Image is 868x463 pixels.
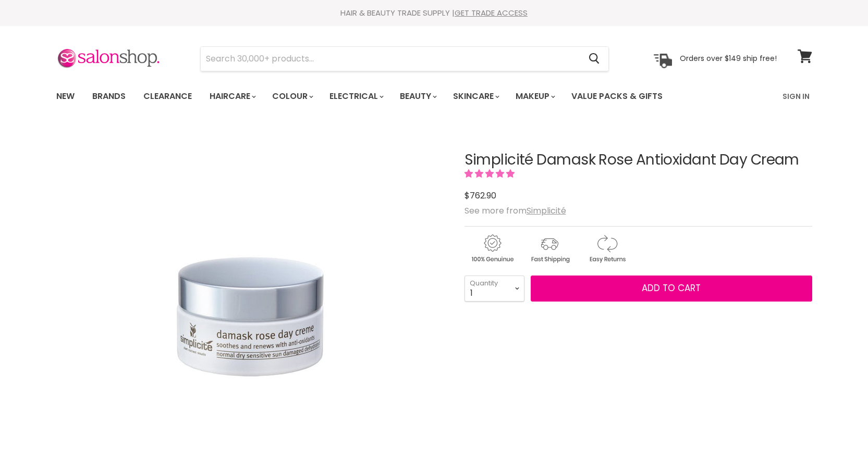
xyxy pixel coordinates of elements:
ul: Main menu [48,81,724,111]
a: Clearance [136,85,200,107]
span: $762.90 [464,190,496,202]
a: Value Packs & Gifts [564,85,670,107]
a: Haircare [202,85,262,107]
a: Simplicité [527,205,566,217]
a: Colour [264,85,320,107]
a: Makeup [508,85,561,107]
a: Skincare [445,85,506,107]
img: genuine.gif [464,233,520,265]
input: Search [201,47,581,71]
div: HAIR & BEAUTY TRADE SUPPLY | [43,8,825,18]
button: Search [581,47,608,71]
p: Orders over $149 ship free! [680,54,777,63]
form: Product [200,46,609,71]
a: GET TRADE ACCESS [455,7,528,18]
a: Electrical [322,85,390,107]
span: Add to cart [642,282,701,294]
img: returns.gif [579,233,634,265]
a: Sign In [776,85,816,107]
nav: Main [43,81,825,111]
button: Add to cart [531,276,812,302]
img: shipping.gif [522,233,577,265]
h1: Simplicité Damask Rose Antioxidant Day Cream [464,152,812,168]
select: Quantity [464,276,524,302]
a: Brands [84,85,133,107]
span: 5.00 stars [464,168,517,180]
a: New [48,85,82,107]
a: Beauty [392,85,443,107]
span: See more from [464,205,566,217]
